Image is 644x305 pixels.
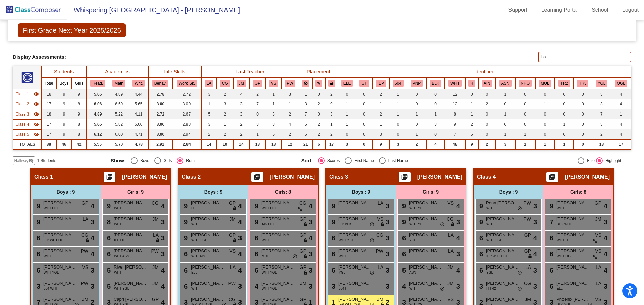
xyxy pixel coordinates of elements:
td: 42 [72,139,87,149]
td: 2 [233,119,249,129]
td: 1 [338,99,356,109]
td: 2 [312,119,325,129]
span: First Grade Next Year 2025/2026 [18,23,126,37]
mat-radio-group: Select an option [301,157,487,164]
td: 9 [56,99,72,109]
td: 1 [266,89,281,99]
td: 0 [249,109,266,119]
td: 2 [233,129,249,139]
span: Class 4 [15,121,29,127]
th: Black [426,78,445,89]
button: VS [269,80,278,87]
td: 9 [56,109,72,119]
td: 1 [217,119,233,129]
td: 0 [574,109,592,119]
td: 9 [56,129,72,139]
button: Behav. [152,80,168,87]
th: White [445,78,465,89]
th: Students [41,66,87,78]
td: 6.59 [109,99,129,109]
td: 3 [281,89,299,99]
td: 6.12 [87,129,109,139]
th: Keep with students [312,78,325,89]
mat-icon: visibility [34,122,39,127]
td: 4.89 [87,109,109,119]
td: 1 [372,119,389,129]
mat-icon: picture_as_pdf [548,174,556,183]
a: Support [503,5,533,15]
td: 0 [426,129,445,139]
td: 4.44 [129,89,148,99]
td: 9 [56,119,72,129]
button: WHT [448,80,462,87]
td: 1 [338,109,356,119]
td: 0 [555,99,573,109]
td: 17 [41,129,56,139]
th: Gifted and Talented [356,78,372,89]
td: 2.67 [172,109,201,119]
button: Work Sk. [177,80,197,87]
td: 12 [281,139,299,149]
th: Academics [87,66,148,78]
td: 3 [233,99,249,109]
td: 2 [281,129,299,139]
td: 3 [426,119,445,129]
td: 12 [445,89,465,99]
td: 7 [445,129,465,139]
td: 0 [465,89,478,99]
td: 9 [372,139,389,149]
td: 4 [611,89,631,99]
td: 0 [574,99,592,109]
td: 17 [611,139,631,149]
button: NHO [519,80,532,87]
button: AIN [482,80,492,87]
th: Vivian Salazar [266,78,281,89]
td: 3 [592,89,611,99]
th: Individualized Education Plan [372,78,389,89]
td: 1 [496,129,515,139]
td: 0 [389,129,407,139]
td: 4.71 [129,129,148,139]
mat-icon: visibility [34,91,39,97]
td: 5.70 [109,139,129,149]
td: 1 [389,89,407,99]
td: 3.00 [148,129,172,139]
td: 48 [445,139,465,149]
td: 2.72 [172,89,201,99]
td: 2 [217,129,233,139]
td: 1 [611,109,631,119]
td: 1 [535,99,555,109]
td: 0 [478,129,496,139]
button: 504 [393,80,404,87]
td: 4.78 [129,139,148,149]
td: 0 [478,119,496,129]
td: 0 [356,99,372,109]
span: Sort: [301,158,313,164]
span: Class 2 [15,101,29,107]
td: 0 [515,109,535,119]
span: Class 1 [15,91,29,97]
span: Class 5 [15,131,29,137]
button: Print Students Details [399,172,411,182]
td: 1 [201,99,217,109]
div: Both [183,158,195,164]
th: Last Teacher [201,66,299,78]
td: 0 [574,119,592,129]
td: 1 [515,139,535,149]
th: Perri Wooten [281,78,299,89]
td: 3 [266,109,281,119]
th: Multiracial [535,78,555,89]
td: 1 [496,109,515,119]
td: Ava Cassatta - No Class Name [13,89,41,99]
td: 0 [515,89,535,99]
span: Hallway [14,158,28,164]
td: 17 [41,99,56,109]
button: TR3 [577,80,588,87]
td: 0 [574,89,592,99]
td: 7 [592,109,611,119]
td: 0 [356,129,372,139]
button: LA [205,80,213,87]
td: 13 [249,139,266,149]
td: 2 [592,129,611,139]
th: Keep away students [299,78,312,89]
